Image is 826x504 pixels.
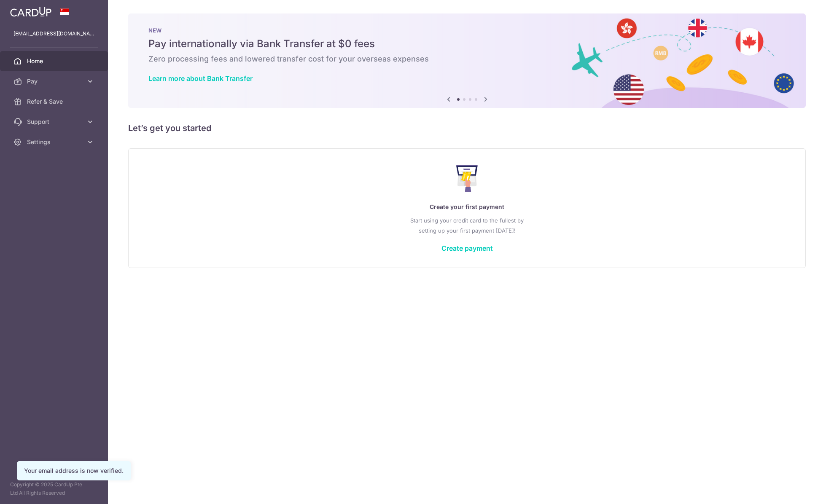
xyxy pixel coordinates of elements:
[148,27,786,34] p: NEW
[772,479,818,500] iframe: Opens a widget where you can find more information
[441,244,493,252] a: Create payment
[148,37,786,51] h5: Pay internationally via Bank Transfer at $0 fees
[10,7,51,17] img: CardUp
[128,121,806,135] h5: Let’s get you started
[27,77,83,86] span: Pay
[27,138,83,146] span: Settings
[456,165,478,192] img: Make Payment
[13,29,94,38] p: [EMAIL_ADDRESS][DOMAIN_NAME]
[27,57,83,65] span: Home
[148,74,253,83] a: Learn more about Bank Transfer
[128,13,806,108] img: Bank transfer banner
[24,466,124,475] div: Your email address is now verified.
[27,97,83,106] span: Refer & Save
[145,215,788,236] p: Start using your credit card to the fullest by setting up your first payment [DATE]!
[27,118,83,126] span: Support
[145,202,788,212] p: Create your first payment
[148,54,786,64] h6: Zero processing fees and lowered transfer cost for your overseas expenses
